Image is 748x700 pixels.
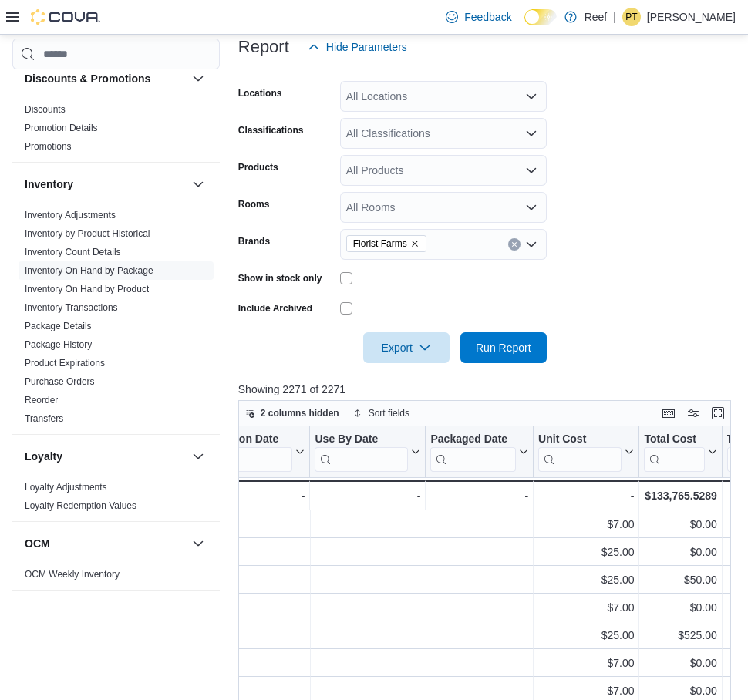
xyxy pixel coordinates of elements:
[644,655,716,673] div: $0.00
[315,432,420,472] button: Use By Date
[238,302,312,315] label: Include Archived
[25,177,186,192] button: Inventory
[476,340,531,355] span: Run Report
[238,38,289,56] h3: Report
[644,432,716,472] button: Total Cost
[25,395,58,406] a: Reorder
[613,8,616,26] p: |
[25,265,153,276] a: Inventory On Hand by Package
[199,432,305,472] button: Expiration Date
[430,486,528,505] div: -
[25,104,66,115] a: Discounts
[410,239,419,248] button: Remove Florist Farms from selection in this group
[346,235,426,252] span: Florist Farms
[644,432,704,472] div: Total Cost
[25,569,120,580] a: OCM Weekly Inventory
[622,8,641,26] div: Payton Tromblee
[538,627,634,645] div: $25.00
[644,571,716,590] div: $50.00
[12,100,220,162] div: Discounts & Promotions
[25,449,186,464] button: Loyalty
[430,432,516,447] div: Packaged Date
[25,482,107,493] a: Loyalty Adjustments
[430,432,516,472] div: Packaged Date
[430,432,528,472] button: Packaged Date
[199,486,305,505] div: -
[25,302,118,313] a: Inventory Transactions
[525,201,537,214] button: Open list of options
[538,432,634,472] button: Unit Cost
[647,8,736,26] p: [PERSON_NAME]
[659,404,678,422] button: Keyboard shortcuts
[12,206,220,434] div: Inventory
[25,247,121,257] a: Inventory Count Details
[538,599,634,618] div: $7.00
[238,272,322,284] label: Show in stock only
[199,432,292,447] div: Expiration Date
[25,321,92,331] a: Package Details
[25,536,186,551] button: OCM
[524,9,557,25] input: Dark Mode
[315,432,408,472] div: Use By Date
[25,284,149,294] a: Inventory On Hand by Product
[369,407,409,419] span: Sort fields
[12,478,220,521] div: Loyalty
[538,432,622,447] div: Unit Cost
[644,432,704,447] div: Total Cost
[302,32,413,62] button: Hide Parameters
[238,235,270,247] label: Brands
[25,449,62,464] h3: Loyalty
[538,486,634,505] div: -
[525,238,537,251] button: Open list of options
[25,71,150,86] h3: Discounts & Promotions
[238,161,278,173] label: Products
[524,25,525,26] span: Dark Mode
[25,536,50,551] h3: OCM
[525,90,537,103] button: Open list of options
[440,2,517,32] a: Feedback
[25,376,95,387] a: Purchase Orders
[261,407,339,419] span: 2 columns hidden
[538,571,634,590] div: $25.00
[644,516,716,534] div: $0.00
[25,177,73,192] h3: Inventory
[238,87,282,99] label: Locations
[238,124,304,136] label: Classifications
[189,534,207,553] button: OCM
[189,69,207,88] button: Discounts & Promotions
[353,236,407,251] span: Florist Farms
[25,71,186,86] button: Discounts & Promotions
[189,175,207,194] button: Inventory
[31,9,100,25] img: Cova
[326,39,407,55] span: Hide Parameters
[538,432,622,472] div: Unit Cost
[525,164,537,177] button: Open list of options
[644,599,716,618] div: $0.00
[238,198,270,210] label: Rooms
[644,486,716,505] div: $133,765.5289
[709,404,727,422] button: Enter fullscreen
[199,432,292,472] div: Expiration Date
[538,516,634,534] div: $7.00
[347,404,416,422] button: Sort fields
[464,9,511,25] span: Feedback
[239,404,345,422] button: 2 columns hidden
[315,432,408,447] div: Use By Date
[372,332,440,363] span: Export
[525,127,537,140] button: Open list of options
[538,655,634,673] div: $7.00
[508,238,521,251] button: Clear input
[25,210,116,220] a: Inventory Adjustments
[25,141,72,152] a: Promotions
[460,332,547,363] button: Run Report
[585,8,608,26] p: Reef
[25,123,98,133] a: Promotion Details
[363,332,450,363] button: Export
[12,565,220,590] div: OCM
[25,413,63,424] a: Transfers
[538,544,634,562] div: $25.00
[644,627,716,645] div: $525.00
[644,544,716,562] div: $0.00
[625,8,637,26] span: PT
[25,358,105,369] a: Product Expirations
